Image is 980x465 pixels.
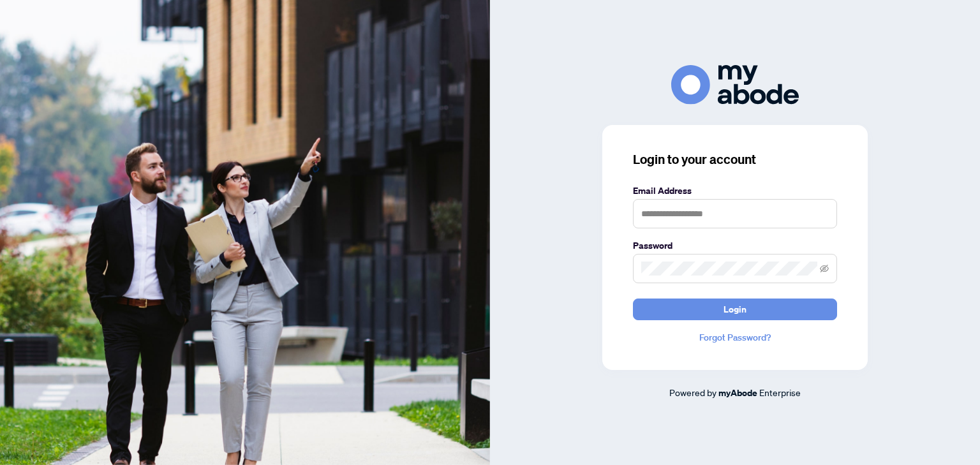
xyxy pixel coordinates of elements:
label: Password [633,239,837,253]
span: Powered by [669,387,716,398]
a: myAbode [718,386,757,400]
span: Enterprise [759,387,801,398]
span: eye-invisible [820,264,829,273]
img: ma-logo [671,65,799,104]
a: Forgot Password? [633,330,837,344]
h3: Login to your account [633,151,837,168]
button: Login [633,299,837,320]
span: Login [724,299,746,320]
label: Email Address [633,184,837,198]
